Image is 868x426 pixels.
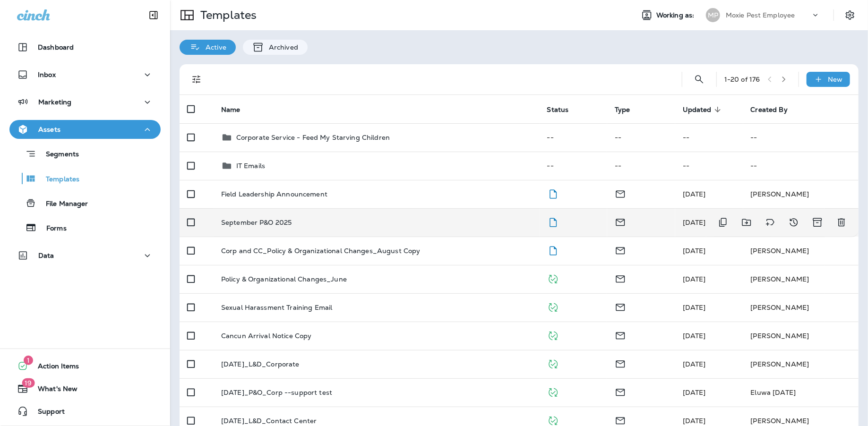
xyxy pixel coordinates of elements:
span: What's New [28,385,77,396]
p: Cancun Arrival Notice Copy [221,332,312,340]
span: Email [615,302,626,311]
span: Email [615,416,626,424]
p: New [828,76,843,83]
td: -- [540,152,608,180]
div: 1 - 20 of 176 [724,76,760,83]
p: Sexual Harassment Training Email [221,304,332,311]
td: [PERSON_NAME] [743,322,859,350]
span: KeeAna Ward [683,247,706,255]
span: Updated [683,106,712,114]
p: Field Leadership Announcement [221,190,327,198]
span: Created By [751,105,800,114]
td: -- [743,152,859,180]
button: Dashboard [9,38,161,57]
span: Email [615,189,626,197]
button: Search Templates [690,70,709,89]
span: Published [547,331,559,339]
button: Settings [842,7,859,24]
td: -- [607,123,675,152]
span: Name [221,105,253,114]
p: Policy & Organizational Changes_June [221,275,347,283]
td: -- [540,123,608,152]
span: Email [615,359,626,367]
td: [PERSON_NAME] [743,265,859,293]
button: 19What's New [9,379,161,398]
td: -- [743,123,859,152]
span: Published [547,302,559,311]
td: -- [675,123,743,152]
span: 19 [22,378,34,388]
button: Templates [9,169,161,188]
span: Email [615,217,626,226]
span: Status [547,106,569,114]
span: KeeAna Ward [683,275,706,283]
button: Marketing [9,93,161,111]
td: -- [607,152,675,180]
span: Published [547,359,559,367]
p: Corporate Service - Feed My Starving Children [236,134,390,141]
button: Duplicate [713,213,732,232]
td: [PERSON_NAME] [743,350,859,378]
span: 1 [24,356,33,365]
button: Data [9,246,161,265]
button: Filters [187,70,206,89]
p: Dashboard [38,43,74,51]
span: Draft [547,189,559,197]
span: Draft [547,246,559,254]
p: Data [38,252,54,259]
span: Created By [751,106,788,114]
button: Forms [9,218,161,238]
span: KeeAna Ward [683,332,706,340]
p: Segments [36,150,79,160]
button: 1Action Items [9,357,161,375]
p: [DATE]_L&D_Contact Center [221,417,317,425]
button: Move to folder [737,213,756,232]
button: Inbox [9,65,161,84]
p: Assets [38,126,60,133]
span: Type [615,106,630,114]
button: File Manager [9,193,161,213]
p: IT Emails [236,162,265,170]
span: Support [28,408,65,419]
span: Name [221,106,241,114]
td: -- [675,152,743,180]
span: Action Items [28,362,79,374]
span: Updated [683,105,724,114]
td: [PERSON_NAME] [743,293,859,322]
span: Type [615,105,643,114]
p: Moxie Pest Employee [726,11,795,19]
button: Add tags [761,213,780,232]
button: Delete [832,213,851,232]
div: MP [706,8,720,22]
button: Support [9,402,161,421]
p: Templates [197,8,257,22]
button: View Changelog [784,213,803,232]
span: Email [615,274,626,282]
td: Eluwa [DATE] [743,378,859,407]
span: Email [615,331,626,339]
p: Templates [36,175,79,184]
button: Assets [9,120,161,139]
button: Archive [808,213,827,232]
p: Marketing [38,98,71,106]
span: KeeAna Ward [683,417,706,425]
p: Archived [264,43,298,51]
p: Inbox [38,71,56,78]
span: Published [547,387,559,396]
span: KeeAna Ward [683,190,706,198]
button: Collapse Sidebar [140,6,167,25]
span: KeeAna Ward [683,303,706,312]
p: Corp and CC_Policy & Organizational Changes_August Copy [221,247,421,255]
p: Active [201,43,226,51]
td: [PERSON_NAME] [743,237,859,265]
span: KeeAna Ward [683,360,706,368]
p: [DATE]_P&O_Corp --support test [221,389,332,396]
span: Mischelle Hunter [683,218,706,227]
button: Segments [9,144,161,164]
span: Draft [547,217,559,226]
td: [PERSON_NAME] [743,180,859,208]
p: September P&O 2025 [221,219,292,226]
p: File Manager [36,200,88,209]
span: Eluwa Monday [683,388,706,397]
p: Forms [37,224,67,233]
